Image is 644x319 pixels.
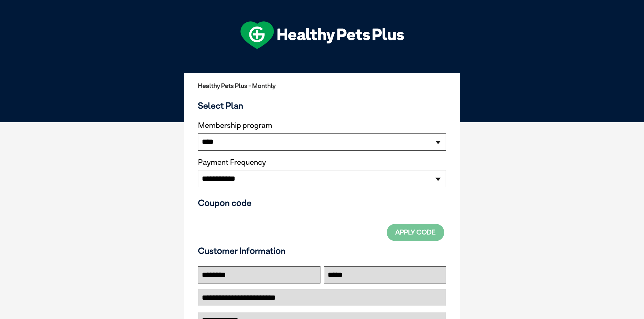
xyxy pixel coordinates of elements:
img: hpp-logo-landscape-green-white.png [240,21,404,49]
button: Apply Code [387,224,444,241]
h3: Select Plan [198,100,446,111]
label: Membership program [198,121,446,130]
h3: Coupon code [198,198,446,208]
h3: Customer Information [198,246,446,256]
label: Payment Frequency [198,158,266,167]
h2: Healthy Pets Plus - Monthly [198,82,446,89]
